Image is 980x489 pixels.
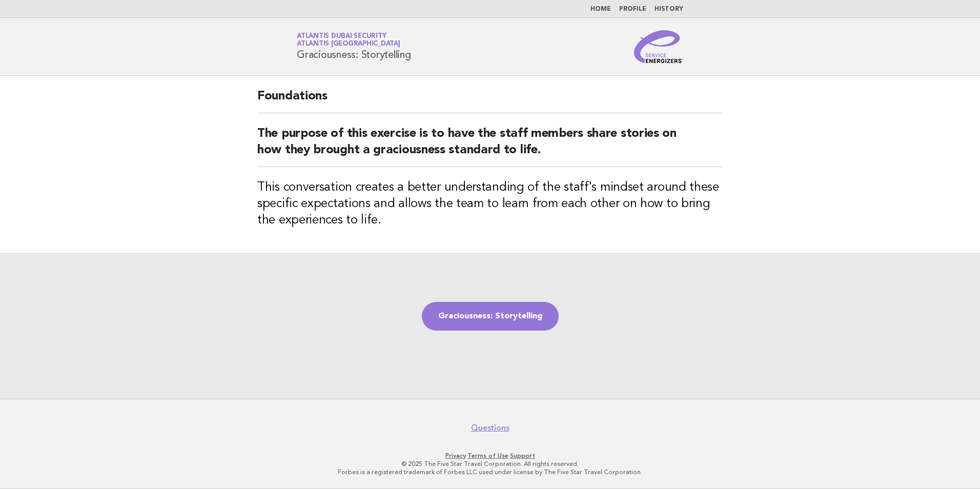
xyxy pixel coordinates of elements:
[257,126,723,167] h2: The purpose of this exercise is to have the staff members share stories on how they brought a gra...
[467,452,508,459] a: Terms of Use
[176,452,804,460] p: · ·
[297,41,400,48] span: Atlantis [GEOGRAPHIC_DATA]
[422,302,559,331] a: Graciousness: Storytelling
[176,468,804,476] p: Forbes is a registered trademark of Forbes LLC used under license by The Five Star Travel Corpora...
[297,33,411,60] h1: Graciousness: Storytelling
[655,6,683,12] a: History
[445,452,466,459] a: Privacy
[176,460,804,468] p: © 2025 The Five Star Travel Corporation. All rights reserved.
[510,452,535,459] a: Support
[297,33,400,47] a: Atlantis Dubai SecurityAtlantis [GEOGRAPHIC_DATA]
[590,6,611,12] a: Home
[257,179,723,229] h3: This conversation creates a better understanding of the staff's mindset around these specific exp...
[634,30,683,63] img: Service Energizers
[619,6,646,12] a: Profile
[257,88,723,113] h2: Foundations
[471,423,509,433] a: Questions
